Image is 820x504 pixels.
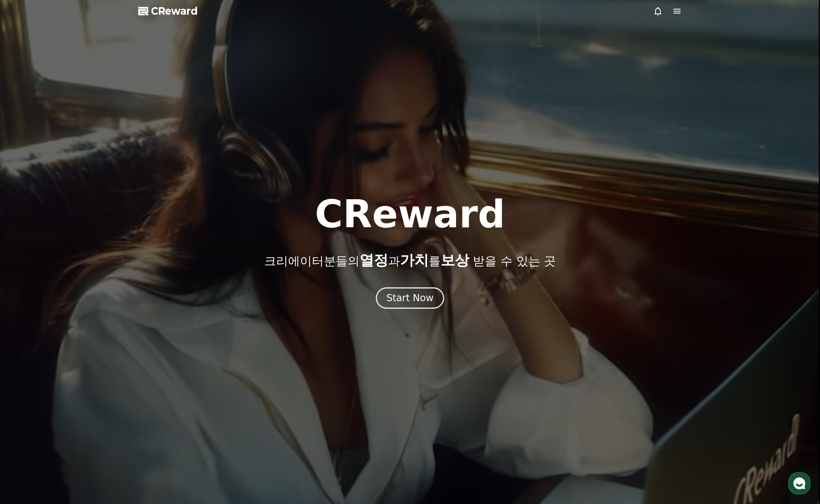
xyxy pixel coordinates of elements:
[25,264,30,270] span: 홈
[376,295,445,303] a: Start Now
[360,252,388,268] span: 열정
[123,264,132,270] span: 설정
[315,195,505,233] h1: CReward
[264,252,556,268] p: 크리에이터분들의 과 를 받을 수 있는 곳
[400,252,429,268] span: 가치
[73,264,82,270] span: 대화
[387,292,434,304] div: Start Now
[138,5,198,17] a: CReward
[2,252,52,271] a: 홈
[102,252,153,271] a: 설정
[52,252,102,271] a: 대화
[151,5,198,17] span: CReward
[376,287,445,309] button: Start Now
[441,252,469,268] span: 보상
